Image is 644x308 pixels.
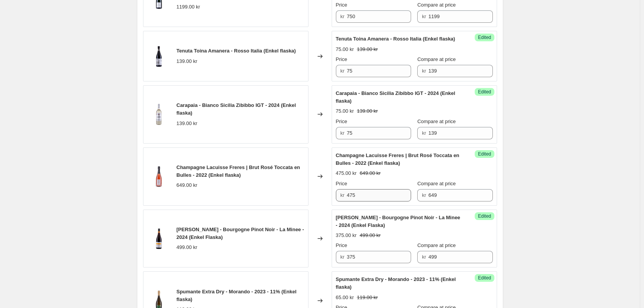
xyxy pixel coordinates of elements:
[417,118,456,124] span: Compare at price
[336,2,347,8] span: Price
[177,58,197,65] div: 139.00 kr
[417,2,456,8] span: Compare at price
[336,169,357,177] div: 475.00 kr
[177,181,197,189] div: 649.00 kr
[336,107,354,115] div: 75.00 kr
[422,68,426,74] span: kr
[417,181,456,186] span: Compare at price
[177,244,197,251] div: 499.00 kr
[341,130,345,136] span: kr
[357,107,378,115] strike: 139.00 kr
[336,232,357,239] div: 375.00 kr
[422,130,426,136] span: kr
[177,120,197,127] div: 139.00 kr
[417,56,456,62] span: Compare at price
[478,275,491,281] span: Edited
[360,232,381,239] strike: 499.00 kr
[147,227,170,250] img: LaurentDufouleur-LaMinee-BourgognePinotNoir_Mlt025_80x.jpg
[336,36,455,42] span: Tenuta Toina Amanera - Rosso Italia (Enkel flaska)
[336,90,455,104] span: Carapaia - Bianco Sicilia Zibibbo IGT - 2024 (Enkel flaska)
[147,103,170,126] img: Carapaia-BiancoSiciliaZibibboIGT2024_Ir019_b2c7133c-54a6-4e3d-bd7d-2d8e754bc5df_80x.jpg
[147,165,170,188] img: ChampagneLacuisseFreres_BrutRoseToccataenBulles_Champagne003_80x.jpg
[177,3,200,11] div: 1199.00 kr
[336,181,347,186] span: Price
[147,45,170,68] img: Tenuta_Toina_Amanera_-_Rosso_Italia_Ir031_32cbf724-53a9-42d6-970c-e97fea866144_80x.jpg
[422,254,426,260] span: kr
[478,213,491,219] span: Edited
[422,14,426,19] span: kr
[177,289,297,302] span: Spumante Extra Dry - Morando - 2023 - 11% (Enkel flaska)
[177,227,304,240] span: [PERSON_NAME] - Bourgogne Pinot Noir - La Minee - 2024 (Enkel Flaska)
[336,152,460,166] span: Champagne Lacuisse Freres | Brut Rosé Toccata en Bulles - 2022 (Enkel flaska)
[341,254,345,260] span: kr
[336,294,354,301] div: 65.00 kr
[341,68,345,74] span: kr
[336,56,347,62] span: Price
[336,276,456,290] span: Spumante Extra Dry - Morando - 2023 - 11% (Enkel flaska)
[478,151,491,157] span: Edited
[360,169,381,177] strike: 649.00 kr
[341,192,345,198] span: kr
[336,242,347,248] span: Price
[336,215,460,228] span: [PERSON_NAME] - Bourgogne Pinot Noir - La Minee - 2024 (Enkel Flaska)
[177,48,296,54] span: Tenuta Toina Amanera - Rosso Italia (Enkel flaska)
[478,34,491,41] span: Edited
[357,294,378,301] strike: 119.00 kr
[336,118,347,124] span: Price
[177,164,300,178] span: Champagne Lacuisse Freres | Brut Rosé Toccata en Bulles - 2022 (Enkel flaska)
[336,46,354,53] div: 75.00 kr
[422,192,426,198] span: kr
[357,46,378,53] strike: 139.00 kr
[341,14,345,19] span: kr
[177,102,296,116] span: Carapaia - Bianco Sicilia Zibibbo IGT - 2024 (Enkel flaska)
[417,242,456,248] span: Compare at price
[478,89,491,95] span: Edited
